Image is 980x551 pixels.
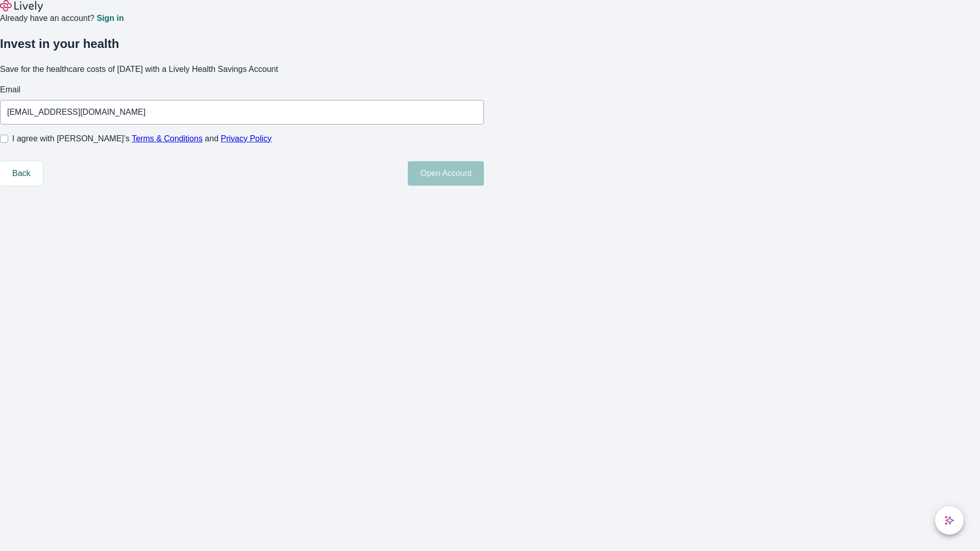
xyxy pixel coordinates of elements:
svg: Lively AI Assistant [944,515,954,525]
a: Privacy Policy [221,134,272,143]
span: I agree with [PERSON_NAME]’s and [12,133,272,145]
button: chat [935,506,964,535]
a: Sign in [96,14,124,22]
a: Terms & Conditions [132,134,203,143]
